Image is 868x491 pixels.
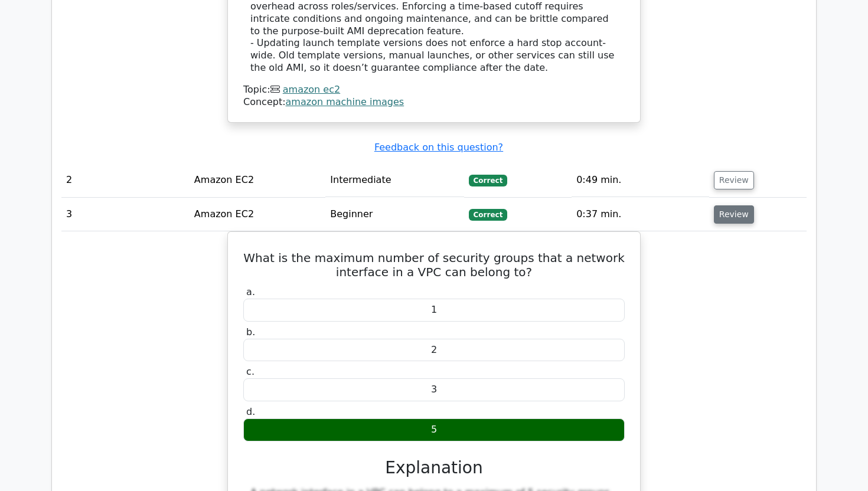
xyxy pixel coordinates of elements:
a: amazon ec2 [283,84,340,95]
div: 2 [243,339,625,362]
span: c. [246,366,254,377]
span: d. [246,406,255,417]
span: Correct [469,209,507,221]
td: 0:49 min. [572,163,709,197]
td: Intermediate [325,163,464,197]
a: Feedback on this question? [374,142,503,153]
span: b. [246,326,255,338]
span: Correct [469,175,507,186]
td: Amazon EC2 [190,163,325,197]
a: amazon machine images [286,96,404,107]
h5: What is the maximum number of security groups that a network interface in a VPC can belong to? [242,251,626,279]
td: 2 [61,163,190,197]
td: 3 [61,198,190,231]
div: 1 [243,299,625,322]
div: 5 [243,418,625,441]
button: Review [714,205,754,224]
td: Beginner [325,198,464,231]
button: Review [714,171,754,189]
td: 0:37 min. [572,198,709,231]
div: 3 [243,378,625,401]
span: a. [246,286,255,297]
td: Amazon EC2 [190,198,325,231]
div: Concept: [243,96,625,109]
div: Topic: [243,84,625,96]
h3: Explanation [250,458,618,478]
